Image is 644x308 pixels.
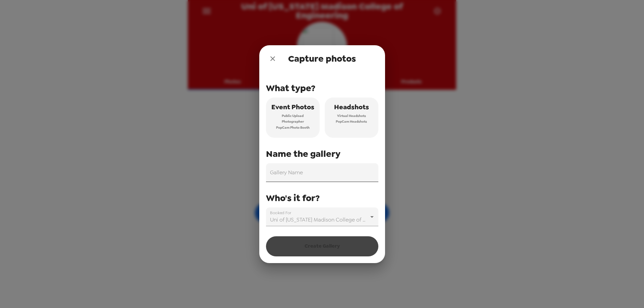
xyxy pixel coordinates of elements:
[336,119,367,125] span: PopCam Headshots
[271,101,314,113] span: Event Photos
[282,119,304,125] span: Photographer
[266,82,315,94] span: What type?
[266,207,378,226] div: Uni of [US_STATE] Madison College of Engineering
[270,210,291,215] label: Booked For
[276,125,310,131] span: PopCam Photo Booth
[266,98,320,138] button: Event PhotosPublic UploadPhotographerPopCam Photo Booth
[288,53,356,65] span: Capture photos
[325,98,378,138] button: HeadshotsVirtual HeadshotsPopCam Headshots
[266,148,340,160] span: Name the gallery
[334,101,369,113] span: Headshots
[266,192,320,204] span: Who's it for?
[337,113,366,119] span: Virtual Headshots
[266,52,279,65] button: close
[282,113,304,119] span: Public Upload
